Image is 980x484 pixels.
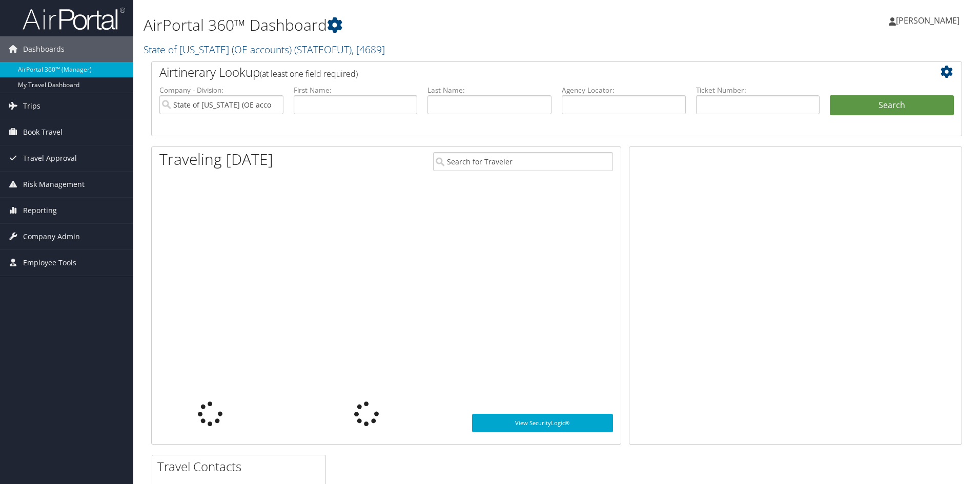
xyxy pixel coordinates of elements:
[157,458,325,475] h2: Travel Contacts
[260,68,358,79] span: (at least one field required)
[696,85,820,95] label: Ticket Number:
[23,198,57,223] span: Reporting
[472,414,613,432] a: View SecurityLogic®
[144,14,695,36] h1: AirPortal 360™ Dashboard
[23,145,77,171] span: Travel Approval
[23,172,85,197] span: Risk Management
[159,64,886,81] h2: Airtinerary Lookup
[23,224,80,249] span: Company Admin
[352,43,385,56] span: , [ 4689 ]
[294,85,418,95] label: First Name:
[562,85,686,95] label: Agency Locator:
[889,5,970,36] a: [PERSON_NAME]
[896,15,959,26] span: [PERSON_NAME]
[23,7,125,31] img: airportal-logo.png
[433,152,613,171] input: Search for Traveler
[23,119,63,145] span: Book Travel
[23,93,40,119] span: Trips
[294,43,352,56] span: ( STATEOFUT )
[427,85,552,95] label: Last Name:
[830,95,954,116] button: Search
[144,43,385,56] a: State of [US_STATE] (OE accounts)
[159,85,283,95] label: Company - Division:
[159,149,273,170] h1: Traveling [DATE]
[23,36,65,62] span: Dashboards
[23,250,76,276] span: Employee Tools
